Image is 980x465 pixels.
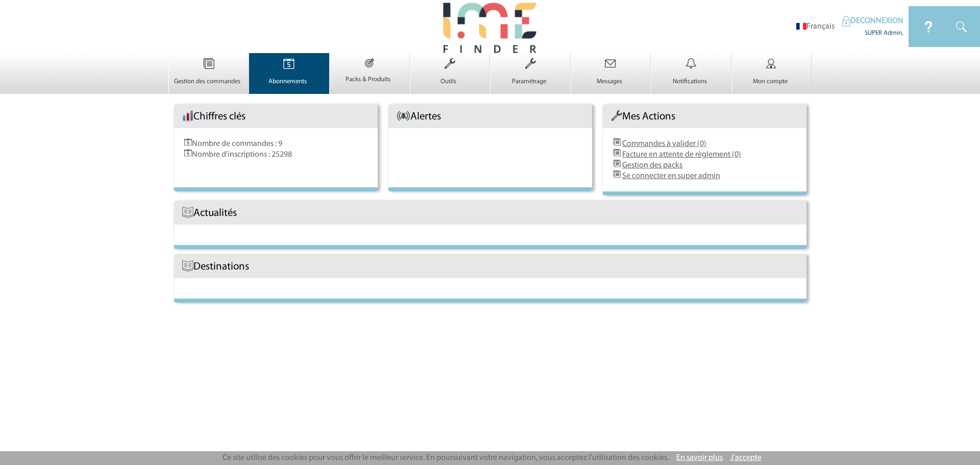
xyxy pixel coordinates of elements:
a: Mon compte [732,68,812,86]
img: Abonnements [268,53,310,75]
a: Commandes à valider (0) [622,140,706,148]
img: DemandeDeDevis.png [613,170,621,178]
img: Evenements.png [184,149,192,157]
a: J'accepte [730,454,762,462]
img: DemandeDeDevis.png [613,160,621,167]
span: Ce site utilise des cookies pour vous offrir le meilleur service. En poursuivant votre navigation... [223,454,669,462]
img: Gestion des commandes [188,53,230,75]
a: Notifications [651,68,731,86]
img: IDEAL Meetings & Events [909,6,949,47]
p: Abonnements [250,78,327,86]
img: IDEAL Meetings & Events [949,6,980,47]
div: Destinations [174,255,806,278]
p: Mon compte [732,78,809,86]
img: Outils [429,53,471,75]
img: Mon compte [750,53,792,75]
img: IDEAL Meetings & Events [842,16,850,27]
a: Gestion des commandes [169,68,249,86]
img: fr [796,23,806,30]
img: Livre.png [182,260,193,272]
div: Alertes [388,105,592,128]
a: Messages [571,68,651,86]
a: Se connecter en super admin [622,172,720,180]
img: Packs & Produits [350,53,389,72]
p: Gestion des commandes [169,78,246,86]
p: Packs & Produits [330,76,407,84]
a: Outils [410,68,490,86]
div: Chiffres clés [174,105,378,128]
img: Evenements.png [184,138,192,146]
p: Messages [571,78,648,86]
a: Packs & Produits [330,66,409,84]
img: Paramétrage [509,53,551,75]
a: Gestion des packs [622,161,682,169]
div: Actualités [174,201,806,225]
img: Livre.png [182,207,193,218]
p: Paramétrage [491,78,568,86]
div: Mes Actions [603,105,806,128]
img: Outils.png [611,110,622,121]
p: Outils [410,78,487,86]
img: Messages [590,53,631,75]
img: DemandeDeDevis.png [613,138,621,146]
img: AlerteAccueil.png [397,110,410,121]
img: Notifications [670,53,712,75]
a: Abonnements [250,68,329,86]
a: DECONNEXION [842,17,903,25]
a: Facture en attente de règlement (0) [622,151,741,159]
img: histo.png [182,110,193,121]
a: En savoir plus [676,454,723,462]
li: Français [796,22,835,32]
div: SUPER Admin, [842,27,903,37]
img: DemandeDeDevis.png [613,149,621,157]
div: Nombre de commandes : 9 Nombre d'inscriptions : 25298 [174,128,378,180]
a: Paramétrage [491,68,570,86]
p: Notifications [651,78,728,86]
